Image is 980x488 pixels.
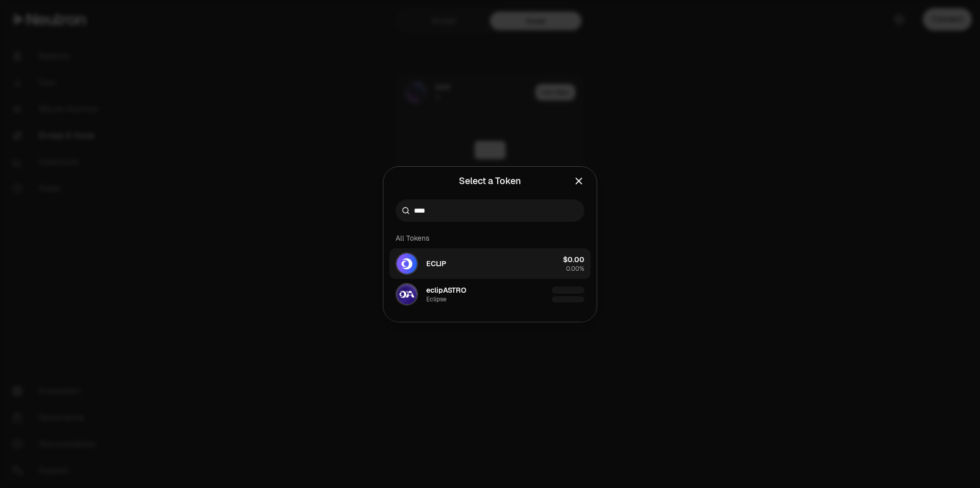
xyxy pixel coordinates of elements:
button: ECLIP LogoECLIP$0.000.00% [389,248,591,279]
button: Close [573,174,584,188]
div: Select a Token [459,174,521,188]
div: All Tokens [389,228,591,248]
div: $0.00 [563,254,584,265]
button: eclipASTRO LogoeclipASTROEclipse [389,279,591,310]
img: ECLIP Logo [397,253,417,274]
div: Eclipse [426,295,447,303]
span: eclipASTRO [426,285,467,295]
img: eclipASTRO Logo [397,284,417,304]
span: ECLIP [426,259,446,269]
span: 0.00% [566,265,584,273]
